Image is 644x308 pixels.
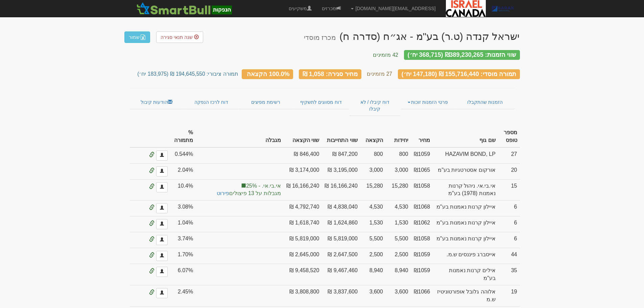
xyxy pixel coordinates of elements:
td: 6 [498,200,520,216]
td: 1.04% [170,216,196,232]
span: הזמנה אונליין [149,205,154,210]
a: הזמנות שהתקבלו [455,95,515,109]
div: ישראל קנדה (ט.ר) בע"מ - אג״ח (סדרה ח) - הנפקה לציבור [304,31,520,42]
td: 15,280 [360,179,386,200]
td: 6 [498,232,520,248]
td: 2,647,500 ₪ [322,248,360,264]
td: ₪1059 [411,147,433,164]
a: דוח קיבלו / לא קיבלו [349,95,400,116]
span: שנה תנאי סגירה [161,34,193,40]
td: 1,624,860 ₪ [322,216,360,232]
th: שם גוף [433,126,498,147]
td: 800 [360,147,386,164]
td: 1,618,740 ₪ [284,216,322,232]
td: 10.4% [170,179,196,200]
div: שווי הזמנות: ₪389,230,265 (368,715 יח׳) [404,50,520,60]
td: 3,808,800 ₪ [284,285,322,306]
a: שמור [124,31,150,43]
div: תמורה מוסדי: 155,716,440 ₪ (147,180 יח׳) [398,69,520,79]
td: 2,500 [360,248,386,264]
td: 9,458,520 ₪ [284,264,322,285]
td: 8,940 [386,264,411,285]
td: HAZAVIM BOND, LP [433,147,498,164]
small: 27 מזמינים [367,71,392,77]
span: הזמנה אונליין [149,168,154,173]
td: ₪1059 [411,248,433,264]
td: הקצאה בפועל לקבוצת סמארטבול 25%, לתשומת ליבך: עדכון המגבלות ישנה את אפשרויות ההקצאה הסופיות. [196,179,284,200]
td: אורקום אסטרטגיות בע"מ [433,163,498,179]
span: הזמנה אונליין [149,253,154,258]
th: הקצאה [360,126,386,147]
img: סמארטבול - מערכת לניהול הנפקות [135,2,234,15]
td: 3.74% [170,232,196,248]
td: 4,792,740 ₪ [284,200,322,216]
td: 3,837,600 ₪ [322,285,360,306]
span: הזמנה אונליין [149,290,154,295]
th: שווי הקצאה [284,126,322,147]
small: תמורה ציבורי: 194,645,550 ₪ (183,975 יח׳) [137,71,238,77]
td: איילון קרנות נאמנות בע"מ [433,216,498,232]
td: 3,000 [386,163,411,179]
a: הודעות קיבול [129,95,184,109]
td: 3,000 [360,163,386,179]
td: 2.45% [170,285,196,306]
td: 6.07% [170,264,196,285]
td: 44 [498,248,520,264]
td: 3.08% [170,200,196,216]
th: % מתמורה [170,126,196,147]
td: 5,819,000 ₪ [284,232,322,248]
span: 100.0% הקצאה כולל מגבלות [247,70,289,77]
td: 20 [498,163,520,179]
td: ₪1065 [411,163,433,179]
td: 16,166,240 ₪ [284,179,322,200]
a: דוח לרכז הנפקה [184,95,238,109]
td: 3,195,000 ₪ [322,163,360,179]
td: 8,940 [360,264,386,285]
td: 35 [498,264,520,285]
a: פרטי הזמנות זוכות [401,95,455,109]
td: 3,600 [360,285,386,306]
td: 1.70% [170,248,196,264]
td: 0.544% [170,147,196,164]
td: 5,819,000 ₪ [322,232,360,248]
td: ₪1062 [411,216,433,232]
td: 27 [498,147,520,164]
td: ₪1059 [411,264,433,285]
td: 5,500 [360,232,386,248]
td: 2,500 [386,248,411,264]
span: הזמנה אונליין [149,221,154,226]
td: 846,400 ₪ [284,147,322,164]
span: הזמנה אונליין [149,237,154,242]
td: 16,166,240 ₪ [322,179,360,200]
a: דוח מסווגים לתשקיף [293,95,349,109]
td: 3,174,000 ₪ [284,163,322,179]
td: 4,838,040 ₪ [322,200,360,216]
span: בהזמנה אונליין הוזנה מגבלה למשקיע זה בלבד (לא משותפת) [241,183,246,188]
td: 19 [498,285,520,306]
td: 4,530 [386,200,411,216]
td: איילון קרנות נאמנות בע"מ [433,200,498,216]
small: מכרז מוסדי [304,34,336,41]
td: איילון קרנות נאמנות בע"מ [433,232,498,248]
span: הזמנה אונליין [149,152,154,158]
a: שנה תנאי סגירה [156,31,203,43]
td: 15 [498,179,520,200]
a: רשימת מפיצים [238,95,292,109]
td: ₪1066 [411,285,433,306]
span: הזמנה אונליין [149,184,154,189]
td: 847,200 ₪ [322,147,360,164]
td: 15,280 [386,179,411,200]
div: מחיר סגירה: 1,058 ₪ [299,69,361,79]
td: 9,467,460 ₪ [322,264,360,285]
th: יחידות [386,126,411,147]
td: 5,500 [386,232,411,248]
td: ₪1068 [411,200,433,216]
span: אי.בי.אי. - 25% [198,182,281,190]
td: ₪1058 [411,232,433,248]
td: אלוהה גלובל אופורטוניטיז ש.מ [433,285,498,306]
td: אילים קרנות נאמנות בע"מ [433,264,498,285]
th: שווי התחייבות [322,126,360,147]
span: מגבלות על 13 פיצולים [198,190,281,197]
td: 1,530 [386,216,411,232]
td: 1,530 [360,216,386,232]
